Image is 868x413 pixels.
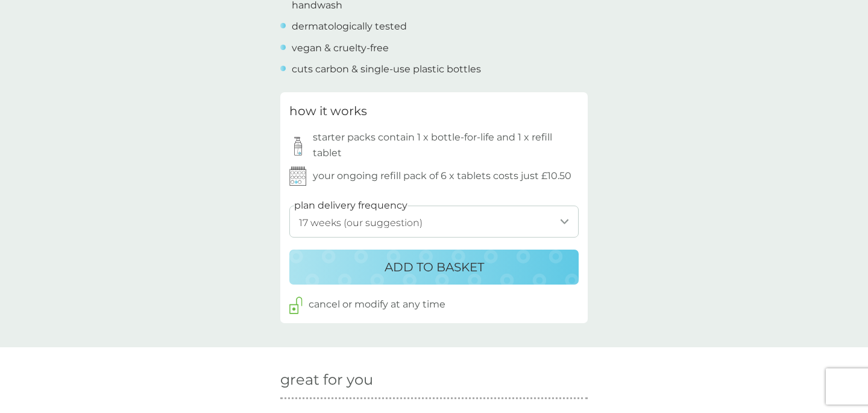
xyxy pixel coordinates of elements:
p: starter packs contain 1 x bottle-for-life and 1 x refill tablet [313,130,579,160]
p: ADD TO BASKET [385,257,484,277]
p: vegan & cruelty-free [292,40,389,56]
p: cuts carbon & single-use plastic bottles [292,61,481,77]
p: dermatologically tested [292,19,407,34]
p: your ongoing refill pack of 6 x tablets costs just £10.50 [313,168,571,184]
p: cancel or modify at any time [309,297,445,312]
h2: great for you [280,371,588,389]
label: plan delivery frequency [294,198,407,213]
button: ADD TO BASKET [289,250,579,285]
h3: how it works [289,101,367,121]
